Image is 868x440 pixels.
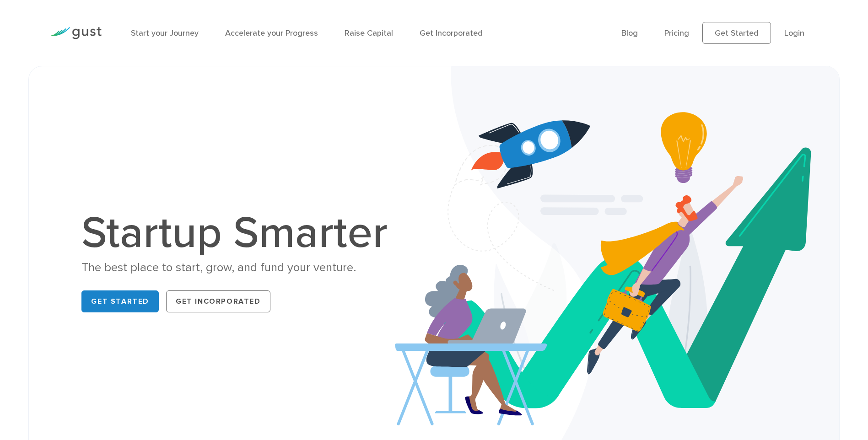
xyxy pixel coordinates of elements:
img: Gust Logo [50,27,102,39]
a: Blog [621,28,638,38]
a: Get Incorporated [166,290,270,312]
h1: Startup Smarter [81,211,397,255]
a: Raise Capital [345,28,393,38]
a: Login [784,28,804,38]
div: The best place to start, grow, and fund your venture. [81,260,397,276]
a: Get Started [81,290,159,312]
a: Accelerate your Progress [225,28,318,38]
a: Get Started [702,22,771,44]
a: Get Incorporated [420,28,483,38]
a: Start your Journey [131,28,199,38]
a: Pricing [664,28,689,38]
